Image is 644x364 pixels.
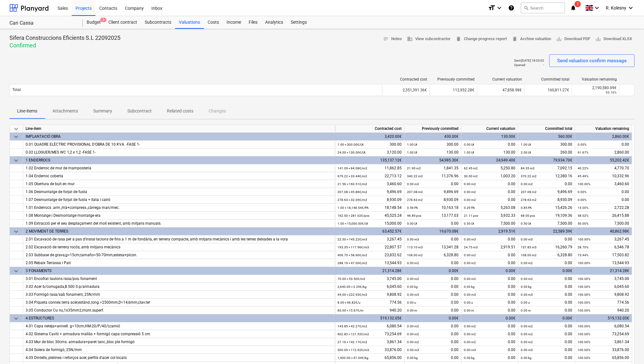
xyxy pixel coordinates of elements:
div: 40,862.98€ [575,227,632,235]
small: 100.00% [578,285,590,288]
small: 0.00% [578,190,586,194]
small: 0.00 kg [464,285,475,288]
div: 2.05 Rebaix Terrassa i Pati [26,259,332,267]
div: 21,314.28€ [575,267,632,275]
div: 8,930.09 [407,196,459,204]
div: 2.01 Excavació de rasa per a pas d'instal·lacions de fins a 1 m de fondària, en terreny compacte,... [26,235,332,243]
small: 84.35 m2 [521,167,535,170]
small: 679.22 × 33.44€ / m2 [337,174,367,178]
div: 430.00€ [404,133,461,141]
div: 8,930.09 [337,196,402,204]
div: 54,985.30€ [404,156,461,164]
div: Contracted cost [385,77,427,82]
small: 0.00 m3 [464,238,476,241]
div: 0.00 [407,180,459,188]
div: 2.03 Subbase de grava,g=15cm,tamaño=50-70mm,estesa+picon. [26,251,332,259]
span: keyboard_arrow_down [12,133,20,141]
div: 0.00 [464,259,515,267]
div: 3.03 Formigó rasa/sab fonament, 25N/mm [26,291,332,299]
small: 278.63 × 32.05€ / m2 [337,198,367,202]
div: Line-item [23,125,335,133]
i: keyboard_arrow_down [593,4,601,12]
span: keyboard_arrow_down [12,228,20,235]
small: 2.00 Ut [521,151,531,154]
div: 3,267.45 [578,235,629,243]
a: Valuations [175,16,204,29]
small: 0.00 m2 [464,253,476,257]
div: 7,500.00 [464,220,515,227]
small: 1.00 Ut [521,143,531,146]
div: 0.00 [464,291,515,299]
span: Download PDF [556,35,590,43]
small: 370.22 m2 [521,174,537,178]
button: Download PDF [554,34,593,44]
small: 1.00 × 15,000.00€ / Ut [337,222,368,225]
small: 28.70% [578,246,588,249]
div: 0.00 [521,283,572,291]
small: 40.22% [578,167,588,170]
small: 21.11 pcs [464,214,478,217]
div: 10,163.18 [407,204,459,212]
div: 18,148.54 [337,204,402,212]
div: 8,930.09 [521,196,572,204]
small: 0.00 kg [521,285,532,288]
button: Send valuation confirm message [549,54,635,67]
div: 10,332.96 [578,172,629,180]
small: 0.85 PA [521,206,532,209]
small: 0.00 m2 [464,182,476,186]
div: Send valuation confirm message [557,57,627,65]
div: 2,722.28 [578,204,629,212]
button: Change progress report [453,34,509,44]
div: Previously committed [432,77,475,82]
div: 4,770.70 [578,164,629,172]
small: 0.00 m2 [407,261,419,265]
div: 9,496.69 [337,188,402,196]
i: format_size [488,4,495,12]
small: 278.63 m2 [407,198,423,202]
div: 3,267.45 [337,235,402,243]
a: Analytics [261,16,287,29]
div: 3,460.60 [337,180,402,188]
small: 1.00 × 300.00€ / Ut [337,143,363,146]
small: 62.45 m2 [464,167,478,170]
small: 70.00 × 53.50€ / m2 [337,277,365,281]
div: 0.00 [521,180,572,188]
a: Settings [287,16,311,29]
small: 100.00% [578,182,590,186]
div: Costs [204,16,223,29]
div: Previously committed [404,125,461,133]
div: 0.00 [464,275,515,283]
div: 130.00 [464,149,515,156]
span: save_alt [595,36,601,42]
div: 6,045.60 [578,283,629,291]
a: Income [223,16,245,29]
small: 340.22 m2 [407,174,423,178]
div: Committed total [527,77,569,82]
div: 15,000.00 [337,220,402,227]
div: 130.00€ [461,133,518,141]
small: 0.00 m3 [521,238,533,241]
div: 135,137.12€ [335,156,404,164]
div: 12,380.16 [521,172,572,180]
p: Confirmed [9,42,120,49]
p: Attachments [52,108,78,114]
div: 0.00 [464,251,515,259]
iframe: Chat Widget [612,334,644,364]
small: 0.00% [578,143,586,146]
small: 45.49% [578,174,588,178]
div: 0.00 [464,235,515,243]
a: Subcontracts [141,16,175,29]
div: 21,314.28€ [335,267,404,275]
div: 0.00 [464,283,515,291]
div: 0.00 [464,141,515,149]
button: Download XLSX [593,34,635,44]
small: 91.67% [578,151,588,154]
span: Change progress report [456,35,507,43]
span: View subcontractor [407,35,451,43]
small: 100.00% [578,238,590,241]
small: 0.00 m2 [521,277,533,281]
div: 19,109.36 [521,212,572,220]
